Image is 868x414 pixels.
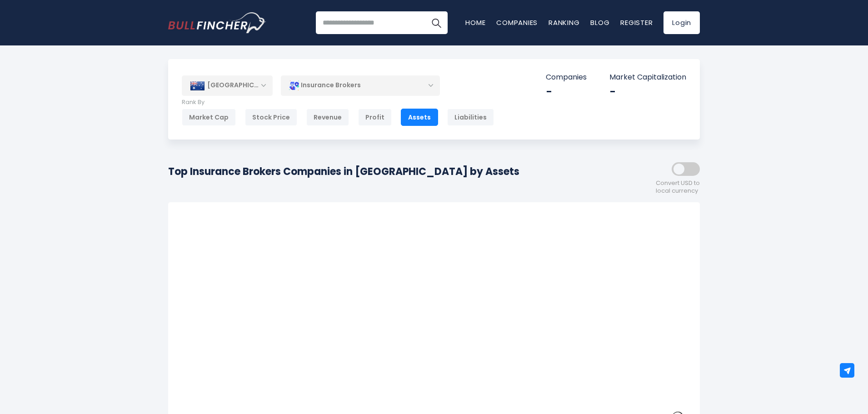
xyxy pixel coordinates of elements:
a: Login [663,11,700,34]
p: Companies [546,73,587,82]
a: Blog [590,18,609,27]
p: Market Capitalization [609,73,686,82]
button: Search [425,11,448,34]
h1: Top Insurance Brokers Companies in [GEOGRAPHIC_DATA] by Assets [168,164,519,179]
div: Revenue [306,109,349,126]
a: Go to homepage [168,12,266,33]
a: Ranking [549,18,579,27]
div: [GEOGRAPHIC_DATA] [182,75,273,95]
a: Home [465,18,485,27]
div: Stock Price [245,109,297,126]
div: Assets [401,109,438,126]
div: Market Cap [182,109,236,126]
div: - [609,85,686,99]
img: Bullfincher logo [168,12,266,33]
span: Convert USD to local currency [656,180,700,195]
div: Insurance Brokers [281,75,440,96]
div: Liabilities [447,109,494,126]
div: - [546,85,587,99]
div: Profit [358,109,392,126]
p: Rank By [182,99,494,106]
a: Register [620,18,653,27]
a: Companies [496,18,538,27]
